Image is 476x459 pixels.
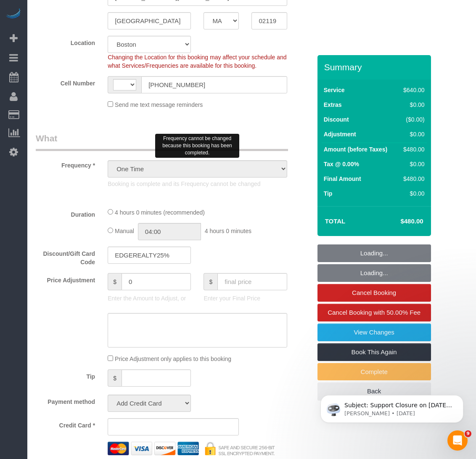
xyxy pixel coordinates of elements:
[324,189,333,198] label: Tip
[205,228,251,234] span: 4 hours 0 minutes
[29,273,101,284] label: Price Adjustment
[108,12,191,29] input: City
[141,76,287,93] input: Cell Number
[317,284,431,302] a: Cancel Booking
[400,160,424,168] div: $0.00
[101,442,281,455] img: credit cards
[204,273,217,290] span: $
[108,54,286,69] span: Changing the Location for this booking may affect your schedule and what Services/Frequencies are...
[324,86,345,94] label: Service
[115,356,231,362] span: Price Adjustment only applies to this booking
[155,134,239,158] div: Frequency cannot be changed because this booking has been completed.
[108,294,191,302] p: Enter the Amount to Adjust, or
[29,247,101,266] label: Discount/Gift Card Code
[400,145,424,154] div: $480.00
[29,369,101,381] label: Tip
[325,218,346,225] strong: Total
[29,418,101,430] label: Credit Card *
[400,86,424,94] div: $640.00
[317,343,431,361] a: Book This Again
[115,228,134,234] span: Manual
[108,369,122,387] span: $
[115,423,232,431] iframe: Secure card payment input frame
[115,209,205,216] span: 4 hours 0 minutes (recommended)
[324,175,361,183] label: Final Amount
[29,207,101,219] label: Duration
[324,101,342,109] label: Extras
[251,12,287,29] input: Zip Code
[400,130,424,138] div: $0.00
[400,101,424,109] div: $0.00
[324,115,349,124] label: Discount
[115,101,203,108] span: Send me text message reminders
[324,145,387,154] label: Amount (before Taxes)
[324,62,427,72] h3: Summary
[5,8,22,20] img: Automaid Logo
[375,218,423,225] h4: $480.00
[447,430,468,451] iframe: Intercom live chat
[217,273,287,290] input: final price
[465,430,471,437] span: 9
[29,158,101,170] label: Frequency *
[108,180,287,188] p: Booking is complete and its Frequency cannot be changed
[400,175,424,183] div: $480.00
[324,160,359,168] label: Tax @ 0.00%
[328,309,420,316] span: Cancel Booking with 50.00% Fee
[29,76,101,88] label: Cell Number
[108,273,122,290] span: $
[400,115,424,124] div: ($0.00)
[317,324,431,341] a: View Changes
[204,294,287,302] p: Enter your Final Price
[400,189,424,198] div: $0.00
[36,132,288,151] legend: What
[317,304,431,321] a: Cancel Booking with 50.00% Fee
[29,36,101,47] label: Location
[324,130,356,138] label: Adjustment
[29,395,101,406] label: Payment method
[308,377,476,436] iframe: Intercom notifications message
